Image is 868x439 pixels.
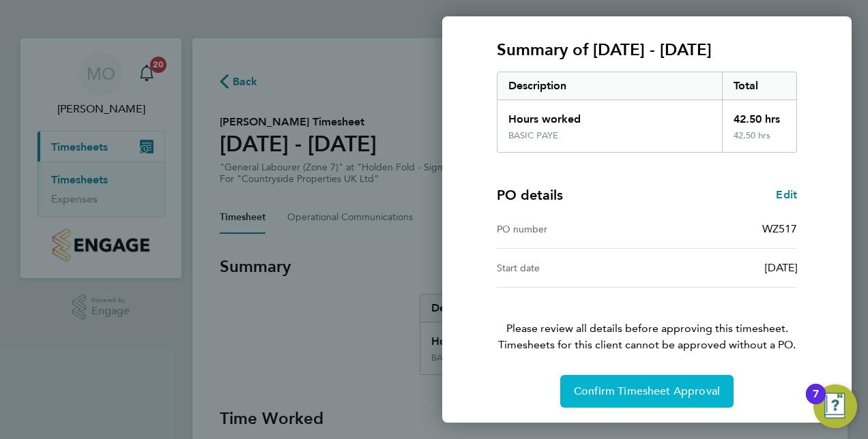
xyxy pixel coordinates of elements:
[762,222,797,235] span: WZ517
[560,375,734,408] button: Confirm Timesheet Approval
[813,394,819,412] div: 7
[647,260,797,276] div: [DATE]
[776,188,797,201] span: Edit
[574,384,720,398] span: Confirm Timesheet Approval
[722,100,797,130] div: 42.50 hrs
[813,384,857,428] button: Open Resource Center, 7 new notifications
[497,72,797,153] div: Summary of 29 Sep - 05 Oct 2025
[497,100,722,130] div: Hours worked
[497,185,563,205] h4: PO details
[722,72,797,100] div: Total
[480,337,813,353] span: Timesheets for this client cannot be approved without a PO.
[508,130,558,141] div: BASIC PAYE
[497,39,797,61] h3: Summary of [DATE] - [DATE]
[497,260,647,276] div: Start date
[497,221,647,237] div: PO number
[497,72,722,100] div: Description
[722,130,797,152] div: 42.50 hrs
[480,288,813,353] p: Please review all details before approving this timesheet.
[776,187,797,203] a: Edit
